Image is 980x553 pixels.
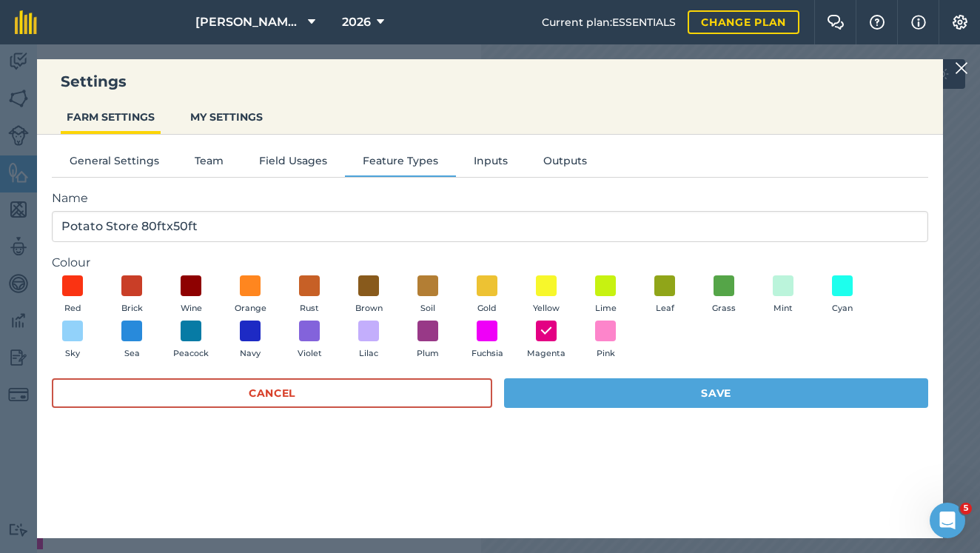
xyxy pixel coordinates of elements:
button: MY SETTINGS [184,103,269,131]
button: Field Usages [241,153,345,175]
span: Leaf [656,302,674,315]
button: Lilac [348,321,389,361]
span: Wine [181,302,202,315]
button: Fuchsia [466,321,508,361]
button: FARM SETTINGS [61,103,161,131]
a: Change plan [688,10,799,34]
img: svg+xml;base64,PHN2ZyB4bWxucz0iaHR0cDovL3d3dy53My5vcmcvMjAwMC9zdmciIHdpZHRoPSIxNyIgaGVpZ2h0PSIxNy... [911,13,926,31]
button: General Settings [52,153,177,175]
span: Magenta [527,347,565,361]
img: svg+xml;base64,PHN2ZyB4bWxucz0iaHR0cDovL3d3dy53My5vcmcvMjAwMC9zdmciIHdpZHRoPSIxOCIgaGVpZ2h0PSIyNC... [540,322,553,340]
span: [PERSON_NAME] Farm Partnership [195,13,302,31]
span: Plum [417,347,439,361]
button: Gold [466,275,508,315]
span: Brick [121,302,143,315]
button: Team [177,153,241,175]
span: Soil [420,302,435,315]
label: Colour [52,254,928,272]
iframe: Intercom live chat [930,503,965,538]
img: Two speech bubbles overlapping with the left bubble in the forefront [827,15,845,30]
button: Sky [52,321,93,361]
button: Leaf [644,275,685,315]
button: Violet [289,321,330,361]
button: Grass [703,275,745,315]
button: Feature Types [345,153,456,175]
button: Plum [407,321,449,361]
button: Soil [407,275,449,315]
button: Outputs [526,153,605,175]
span: Fuchsia [471,347,503,361]
span: Sky [65,347,80,361]
button: Cancel [52,378,492,408]
span: Sea [124,347,140,361]
span: Lime [595,302,617,315]
button: Wine [170,275,212,315]
span: Brown [355,302,383,315]
button: Navy [229,321,271,361]
button: Pink [585,321,626,361]
span: Grass [712,302,736,315]
button: Red [52,275,93,315]
label: Name [52,190,928,207]
span: Violet [298,347,322,361]
span: Mint [773,302,793,315]
span: Cyan [832,302,853,315]
span: Navy [240,347,261,361]
span: Peacock [173,347,209,361]
img: A question mark icon [868,15,886,30]
button: Mint [762,275,804,315]
img: svg+xml;base64,PHN2ZyB4bWxucz0iaHR0cDovL3d3dy53My5vcmcvMjAwMC9zdmciIHdpZHRoPSIyMiIgaGVpZ2h0PSIzMC... [955,59,968,77]
img: A cog icon [951,15,969,30]
span: 2026 [342,13,371,31]
span: Rust [300,302,319,315]
button: Peacock [170,321,212,361]
button: Rust [289,275,330,315]
button: Orange [229,275,271,315]
button: Yellow [526,275,567,315]
span: Current plan : ESSENTIALS [542,14,676,30]
img: fieldmargin Logo [15,10,37,34]
span: Gold [477,302,497,315]
span: Red [64,302,81,315]
button: Save [504,378,928,408]
span: 5 [960,503,972,515]
button: Magenta [526,321,567,361]
span: Yellow [533,302,560,315]
span: Pink [597,347,615,361]
button: Cyan [822,275,863,315]
button: Brick [111,275,152,315]
button: Lime [585,275,626,315]
button: Brown [348,275,389,315]
button: Sea [111,321,152,361]
span: Orange [235,302,266,315]
h3: Settings [37,71,943,92]
span: Lilac [359,347,378,361]
button: Inputs [456,153,526,175]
